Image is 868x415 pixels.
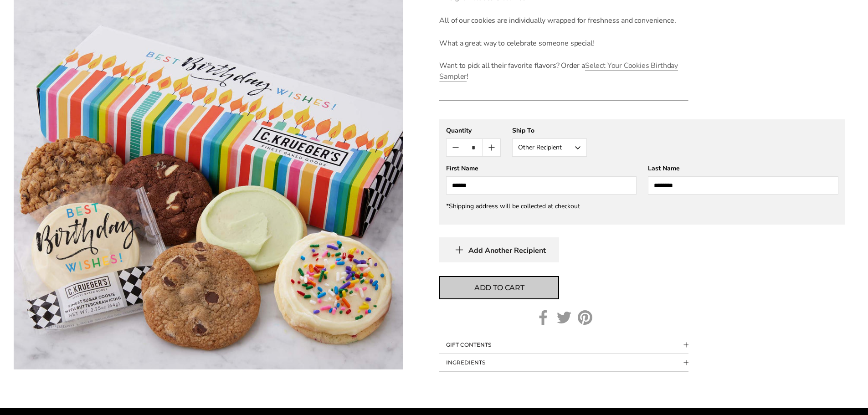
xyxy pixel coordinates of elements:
[439,60,688,82] div: Want to pick all their favorite flavors? Order a !
[536,310,550,325] a: Facebook
[557,310,571,325] a: Twitter
[446,126,501,135] div: Quantity
[447,139,464,156] button: Count minus
[439,276,559,299] button: Add to cart
[474,282,524,293] span: Add to cart
[439,119,845,225] gfm-form: New recipient
[648,176,838,195] input: Last Name
[446,202,838,210] div: *Shipping address will be collected at checkout
[483,139,500,156] button: Count plus
[439,354,688,371] button: Collapsible block button
[439,38,688,49] p: What a great way to celebrate someone special!
[465,139,483,156] input: Quantity
[512,126,587,135] div: Ship To
[439,15,688,26] p: All of our cookies are individually wrapped for freshness and convenience.
[648,164,838,173] div: Last Name
[439,237,559,262] button: Add Another Recipient
[446,176,637,195] input: First Name
[439,61,678,82] a: Select Your Cookies Birthday Sampler
[512,138,587,157] button: Other Recipient
[439,336,688,354] button: Collapsible block button
[468,246,546,255] span: Add Another Recipient
[446,164,637,173] div: First Name
[578,310,592,325] a: Pinterest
